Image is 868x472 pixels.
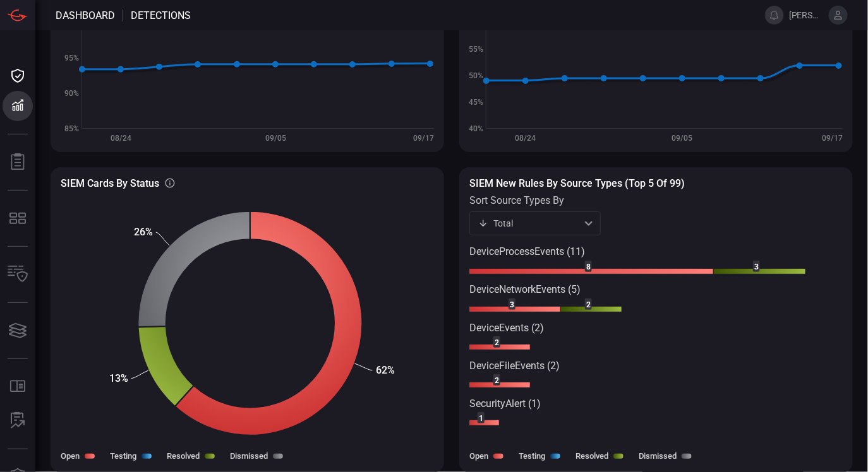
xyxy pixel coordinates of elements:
[167,451,200,461] label: Resolved
[823,134,843,143] text: 09/17
[3,259,33,290] button: Inventory
[414,134,435,143] text: 09/17
[109,372,128,384] text: 13%
[789,10,824,20] span: [PERSON_NAME].[PERSON_NAME]
[64,89,79,98] text: 90%
[586,263,591,271] text: 8
[3,203,33,233] button: MITRE - Detection Posture
[3,372,33,402] button: Rule Catalog
[469,194,601,206] label: sort source types by
[64,54,79,62] text: 95%
[469,45,483,54] text: 55%
[479,414,483,423] text: 1
[469,71,483,80] text: 50%
[265,134,286,143] text: 09/05
[469,451,488,461] label: Open
[110,451,136,461] label: Testing
[519,451,545,461] label: Testing
[672,134,693,143] text: 09/05
[64,124,79,133] text: 85%
[3,147,33,177] button: Reports
[469,245,585,257] text: DeviceProcessEvents (11)
[3,91,33,121] button: Detections
[478,217,581,230] div: Total
[469,398,541,410] text: SecurityAlert (1)
[3,61,33,91] button: Dashboard
[495,338,499,347] text: 2
[754,263,759,271] text: 3
[639,451,677,461] label: Dismissed
[495,376,499,385] text: 2
[510,300,514,309] text: 3
[515,134,536,143] text: 08/24
[230,451,268,461] label: Dismissed
[3,316,33,346] button: Cards
[56,9,115,21] span: Dashboard
[61,177,159,189] h3: SIEM Cards By Status
[3,406,33,436] button: ALERT ANALYSIS
[131,9,191,21] span: Detections
[134,226,153,238] text: 26%
[111,134,131,143] text: 08/24
[61,451,80,461] label: Open
[469,283,581,295] text: DeviceNetworkEvents (5)
[376,364,395,376] text: 62%
[469,322,544,334] text: DeviceEvents (2)
[469,124,483,133] text: 40%
[469,98,483,107] text: 45%
[586,300,591,309] text: 2
[469,360,560,372] text: DeviceFileEvents (2)
[576,451,608,461] label: Resolved
[469,177,843,189] h3: SIEM New rules by source types (Top 5 of 99)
